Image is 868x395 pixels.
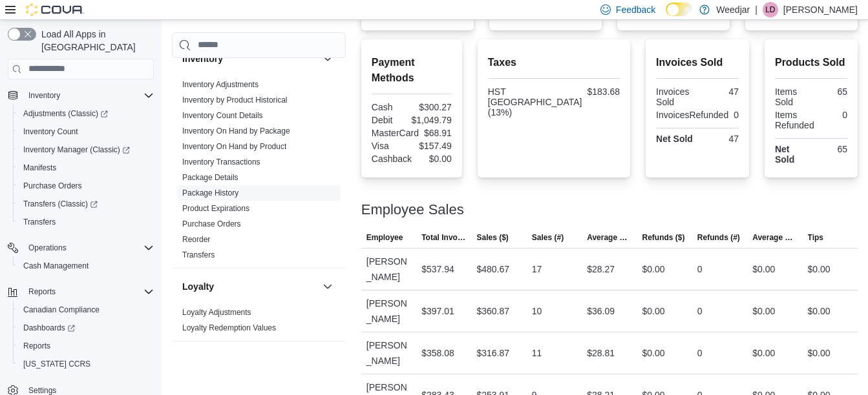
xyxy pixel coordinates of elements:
span: Dashboards [18,320,154,336]
button: Loyalty [320,279,335,294]
span: Inventory [28,90,60,101]
span: Feedback [616,3,655,16]
div: $157.49 [414,141,452,151]
button: Manifests [13,159,159,177]
span: Reports [23,284,154,299]
span: Product Expirations [182,203,249,214]
div: Debit [372,115,407,125]
strong: Net Sold [775,144,794,165]
span: Loyalty Redemption Values [182,323,276,333]
span: Inventory Manager (Classic) [18,142,154,157]
a: Inventory Adjustments [182,80,259,89]
span: Manifests [23,163,56,173]
h2: Taxes [488,55,620,70]
span: Transfers (Classic) [18,196,154,212]
div: $1,049.79 [411,115,451,125]
a: Adjustments (Classic) [18,106,113,121]
h3: OCM [182,353,204,366]
div: $0.00 [417,154,452,164]
span: Employee [366,232,403,243]
button: Canadian Compliance [13,301,159,319]
span: Purchase Orders [18,178,154,194]
span: Sales (#) [532,232,564,243]
button: Inventory [182,52,317,65]
div: MasterCard [372,128,419,138]
div: Items Refunded [775,110,814,130]
span: Purchase Orders [23,181,82,191]
span: Reorder [182,234,210,245]
button: OCM [320,352,335,367]
div: $360.87 [476,303,509,319]
div: 11 [532,345,542,361]
a: Dashboards [13,319,159,337]
span: Canadian Compliance [18,302,154,318]
button: Loyalty [182,280,317,293]
a: Inventory On Hand by Product [182,142,286,151]
a: Adjustments (Classic) [13,105,159,123]
div: [PERSON_NAME] [361,332,416,374]
span: Inventory Count [18,124,154,139]
a: Package History [182,188,238,197]
div: 65 [814,144,847,154]
a: Cash Management [18,258,94,274]
span: Reports [23,341,50,351]
p: [PERSON_NAME] [783,2,858,17]
div: $28.81 [587,345,615,361]
button: Cash Management [13,257,159,275]
div: $0.00 [752,303,775,319]
a: Inventory Count [18,124,83,139]
button: Inventory [3,86,159,105]
a: Reorder [182,235,210,244]
span: Inventory Count Details [182,110,263,121]
a: Inventory On Hand by Package [182,127,290,136]
div: $480.67 [476,261,509,277]
div: 0 [734,110,739,120]
button: Inventory [23,88,65,103]
div: $0.00 [642,345,665,361]
span: Load All Apps in [GEOGRAPHIC_DATA] [36,28,154,54]
div: 47 [700,86,739,97]
span: Total Invoiced [421,232,466,243]
span: Cash Management [23,261,89,271]
div: 0 [697,345,703,361]
span: Sales ($) [476,232,508,243]
h2: Invoices Sold [656,55,739,70]
div: $300.27 [414,102,452,112]
span: Inventory by Product Historical [182,95,288,105]
span: Package History [182,188,238,198]
span: Refunds (#) [697,232,740,243]
p: Weedjar [716,2,750,17]
span: Inventory On Hand by Product [182,141,286,152]
span: Tips [808,232,823,243]
div: $0.00 [752,261,775,277]
span: Inventory Count [23,127,78,137]
a: Transfers [182,250,215,259]
a: Transfers [18,214,61,230]
div: 0 [820,110,847,120]
span: Loyalty Adjustments [182,307,251,318]
div: Visa [372,141,409,151]
a: Purchase Orders [18,178,87,194]
span: Average Sale [587,232,631,243]
div: $397.01 [421,303,454,319]
span: Washington CCRS [18,356,154,372]
div: [PERSON_NAME] [361,290,416,332]
div: $36.09 [587,303,615,319]
span: Inventory Transactions [182,157,260,167]
div: $0.00 [752,345,775,361]
button: Inventory [320,51,335,66]
div: Loyalty [172,305,346,341]
a: Loyalty Adjustments [182,308,251,317]
div: [PERSON_NAME] [361,248,416,290]
span: Transfers (Classic) [23,199,98,209]
a: Inventory by Product Historical [182,96,288,105]
span: Manifests [18,160,154,176]
button: Reports [23,284,61,299]
div: $68.91 [424,128,452,138]
button: Transfers [13,213,159,231]
h2: Products Sold [775,55,847,70]
div: $537.94 [421,261,454,277]
div: Lauren Daniels [763,2,778,17]
button: Operations [3,239,159,257]
span: LD [765,2,775,17]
